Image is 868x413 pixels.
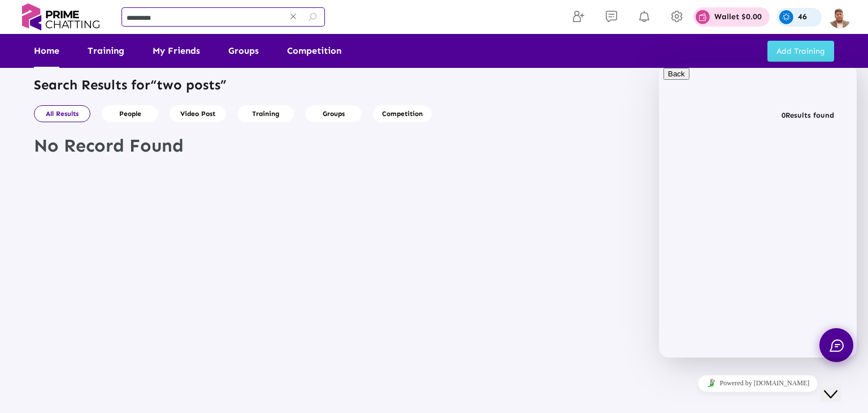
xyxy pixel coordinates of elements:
[659,63,857,358] iframe: chat widget
[252,110,279,118] span: Training
[170,105,226,122] button: Video Post
[828,6,851,28] img: img
[714,13,762,21] p: Wallet $0.00
[34,34,59,68] a: Home
[150,76,227,93] span: “two posts”
[305,105,362,122] button: Groups
[647,111,835,120] h6: Results found
[119,110,141,118] span: People
[34,139,494,152] div: No Record Found
[153,34,200,68] a: My Friends
[237,105,294,122] button: Training
[34,105,90,122] button: All Results
[767,41,834,62] button: Add Training
[102,105,158,122] button: People
[776,46,825,56] span: Add Training
[287,34,341,68] a: Competition
[180,110,215,118] span: Video Post
[34,74,834,97] h2: Search Results for
[46,110,79,118] span: All Results
[382,110,423,118] span: Competition
[323,110,345,118] span: Groups
[17,3,105,31] img: logo
[88,34,124,68] a: Training
[228,34,259,68] a: Groups
[373,105,432,122] button: Competition
[659,371,857,396] iframe: chat widget
[821,368,857,402] iframe: chat widget
[798,13,807,21] p: 46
